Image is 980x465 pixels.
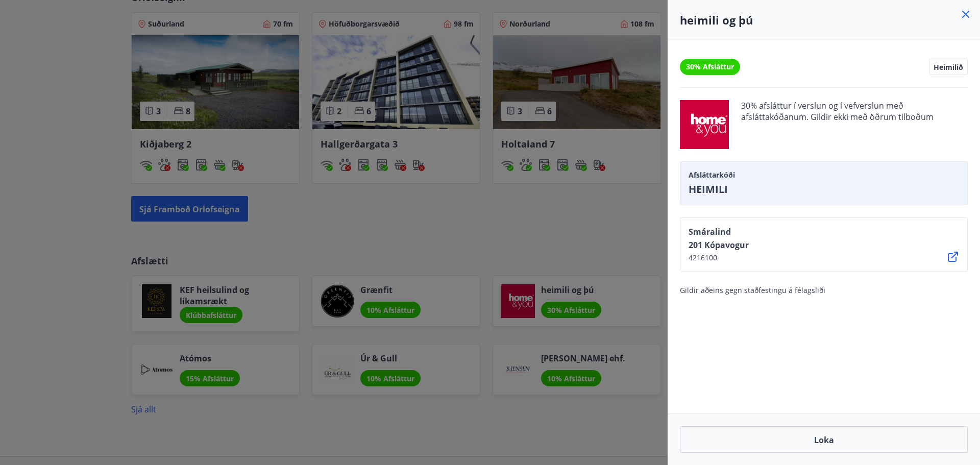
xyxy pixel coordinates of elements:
font: Smáralind [689,226,731,237]
button: Loka [680,426,968,453]
font: 4216100 [689,253,717,262]
font: Heimilið [934,62,963,72]
font: HEIMILI [689,182,728,196]
font: heimili og þú [680,12,753,28]
font: Gildir aðeins gegn staðfestingu á félagsliði [680,285,825,295]
font: 30% afsláttur í verslun og í vefverslun með afsláttakóðanum. Gildir ekki með öðrum tilboðum [741,100,934,123]
font: 30% Afsláttur [686,62,734,71]
font: 201 Kópavogur [689,239,749,251]
font: Afsláttarkóði [689,170,735,180]
font: Loka [814,434,834,446]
